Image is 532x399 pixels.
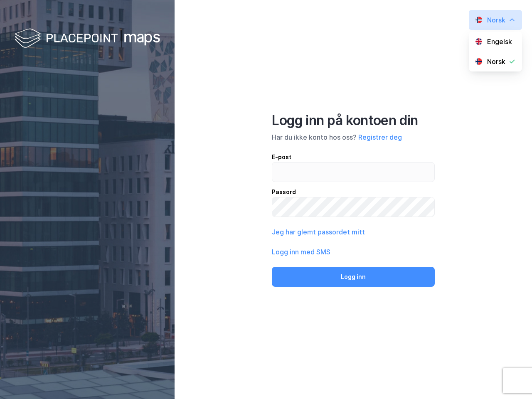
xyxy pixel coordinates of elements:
[490,359,532,399] iframe: Chat Widget
[272,267,435,287] button: Logg inn
[272,227,365,237] button: Jeg har glemt passordet mitt
[487,15,505,25] div: Norsk
[487,57,505,66] div: Norsk
[15,27,160,51] img: logo-white.f07954bde2210d2a523dddb988cd2aa7.svg
[272,187,435,197] div: Passord
[272,247,330,257] button: Logg inn med SMS
[487,37,512,47] div: Engelsk
[358,132,402,142] button: Registrer deg
[272,152,435,162] div: E-post
[272,112,435,129] div: Logg inn på kontoen din
[272,132,435,142] div: Har du ikke konto hos oss?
